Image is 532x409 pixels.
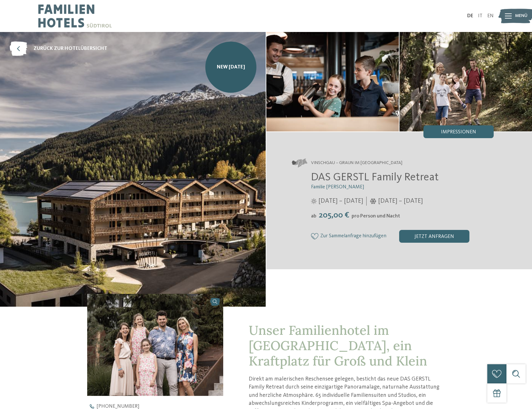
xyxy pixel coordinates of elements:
img: Erholsame Auszeit im Familienhotel im Vinschgau [266,32,399,131]
span: Zur Sammelanfrage hinzufügen [320,233,386,239]
span: Familie [PERSON_NAME] [311,185,364,190]
span: NEW [DATE] [217,64,245,71]
span: DAS GERSTL Family Retreat [311,172,439,183]
span: ab [311,214,316,219]
a: [PHONE_NUMBER] [87,404,234,409]
span: [PHONE_NUMBER] [97,404,139,409]
span: Impressionen [441,130,476,135]
a: IT [478,13,483,19]
a: EN [487,13,494,19]
span: [DATE] – [DATE] [378,197,423,206]
span: [DATE] – [DATE] [318,197,363,206]
a: zurück zur Hotelübersicht [10,42,107,56]
img: Erholsame Auszeit im Familienhotel im Vinschgau [87,294,223,396]
i: Öffnungszeiten im Winter [370,198,376,204]
span: pro Person und Nacht [352,214,400,219]
span: 205,00 € [317,211,351,219]
div: jetzt anfragen [399,230,469,243]
span: Vinschgau – Graun im [GEOGRAPHIC_DATA] [311,160,402,166]
img: Erholsame Auszeit im Familienhotel im Vinschgau [399,32,532,131]
span: zurück zur Hotelübersicht [34,45,107,52]
span: Unser Familienhotel im [GEOGRAPHIC_DATA], ein Kraftplatz für Groß und Klein [249,322,427,369]
a: DE [467,13,473,19]
i: Öffnungszeiten im Sommer [311,198,317,204]
span: Menü [515,13,528,19]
